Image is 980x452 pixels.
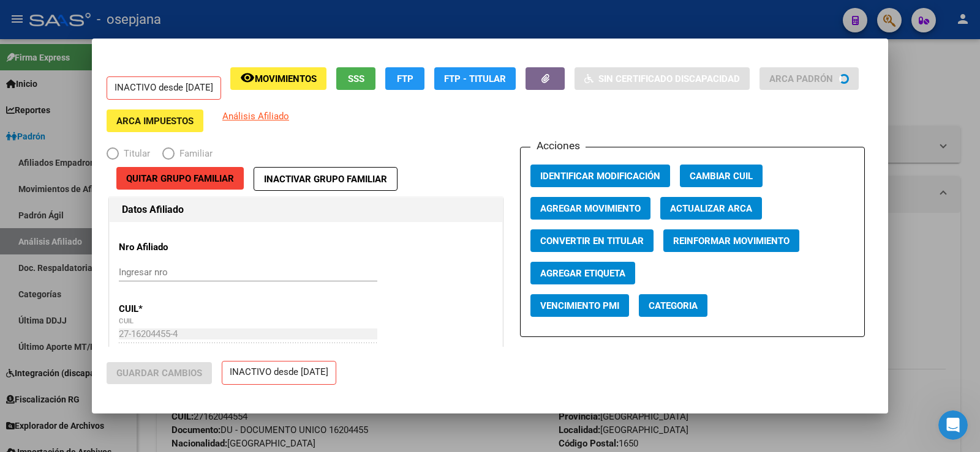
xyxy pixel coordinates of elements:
button: Convertir en Titular [530,229,654,252]
span: Vencimiento PMI [540,300,619,311]
b: crear Casos TAD [117,243,195,253]
button: ARCA Padrón [759,67,859,90]
p: Nro Afiliado [119,240,231,254]
button: Inicio [192,5,215,28]
span: Movimientos [255,73,317,84]
button: Movimientos [230,67,326,90]
span: Categoria [649,300,698,311]
span: Quitar Grupo Familiar [126,173,234,184]
button: Identificar Modificación [530,165,670,187]
div: Profile image for Soporte [35,7,55,26]
p: INACTIVO desde [DATE] [222,361,336,385]
span: Convertir en Titular [540,235,644,246]
button: SSS [336,67,375,90]
mat-radio-group: Elija una opción [107,150,225,161]
iframe: Intercom live chat [938,410,968,440]
div: Cerrar [215,5,237,27]
span: FTP - Titular [444,73,506,84]
button: Cambiar CUIL [680,165,763,187]
b: TAD→ Notificaciones [25,172,123,182]
button: FTP - Titular [434,67,516,90]
b: Notificaciones TAD [39,95,129,105]
span: Ir a Notificaciones TAD [67,207,177,217]
span: Agregar Etiqueta [540,268,625,279]
span: Titular [119,147,150,161]
button: Guardar Cambios [107,362,212,384]
a: Ver Instructivos [59,308,185,330]
button: Agregar Movimiento [530,197,650,220]
button: Inactivar Grupo Familiar [254,167,398,191]
p: Activo [59,15,84,28]
mat-icon: remove_red_eye [240,70,255,85]
button: go back [8,5,31,28]
span: Ver Instructivos [84,314,160,324]
h1: Soporte [59,6,97,15]
button: Quitar Grupo Familiar [116,167,244,190]
h1: Datos Afiliado [122,202,490,217]
button: FTP [385,67,424,90]
span: Soporte [55,57,86,67]
h3: Acciones [530,138,586,154]
button: Vencimiento PMI [530,294,629,317]
span: Guardar Cambios [116,368,202,379]
button: Actualizar ARCA [660,197,762,220]
span: Agregar Movimiento [540,203,641,214]
span: FTP [397,73,413,84]
span: Cambiar CUIL [690,171,753,182]
span: Inactivar Grupo Familiar [264,174,387,185]
button: Sin Certificado Discapacidad [575,67,750,90]
div: Soporte dice… [10,37,235,390]
div: Profile image for Soporte [25,53,45,72]
a: Ir a Notificaciones TAD [43,202,202,224]
p: INACTIVO desde [DATE] [107,76,221,100]
span: ARCA Impuestos [116,116,194,127]
span: Análisis Afiliado [222,111,289,122]
span: Reinformar Movimiento [673,235,790,246]
span: ARCA Padrón [769,73,833,84]
div: 🔔 ¡Ahora también podés ver tus en la plataforma! [25,82,220,106]
span: Actualizar ARCA [670,203,752,214]
div: Accedé al detalle completo de cada notificación sin necesidad de salir del sistema. ​ Ingresá des... [25,112,220,196]
span: SSS [348,73,364,84]
button: Categoria [639,294,707,317]
button: Reinformar Movimiento [663,229,799,252]
div: ✅ Además, ya podés de forma simple: gran parte de la información se sincroniza automáticamente y ... [25,230,220,302]
button: Agregar Etiqueta [530,262,635,284]
span: Familiar [175,147,213,161]
div: ​ [25,336,220,360]
span: Sin Certificado Discapacidad [598,73,740,84]
button: ARCA Impuestos [107,109,203,132]
p: CUIL [119,302,231,316]
span: Identificar Modificación [540,171,660,182]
